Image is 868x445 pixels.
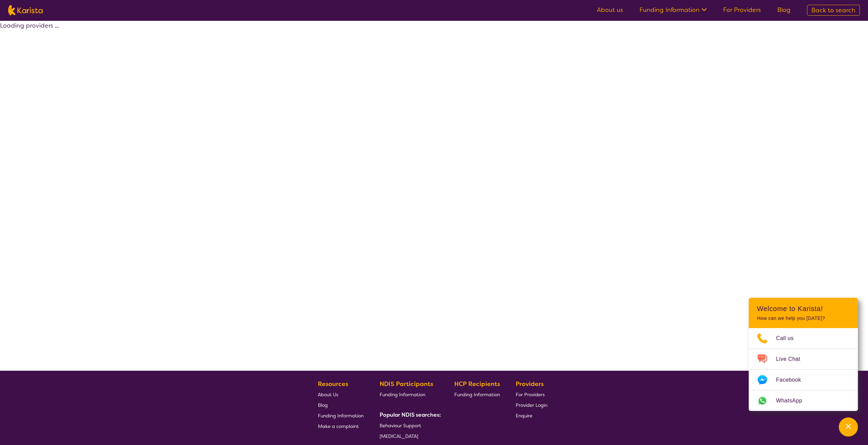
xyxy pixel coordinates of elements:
span: For Providers [516,391,545,398]
a: Funding Information [380,389,438,400]
button: Channel Menu [839,417,858,436]
span: Blog [318,402,328,408]
b: Providers [516,380,544,388]
span: Funding Information [454,391,500,398]
b: Popular NDIS searches: [380,411,441,418]
a: For Providers [516,389,547,400]
a: [MEDICAL_DATA] [380,431,438,441]
a: For Providers [723,6,761,14]
p: How can we help you [DATE]? [757,315,850,321]
a: Funding Information [639,6,707,14]
div: Channel Menu [749,298,858,411]
span: Call us [776,333,802,343]
a: Funding Information [318,410,364,421]
a: Back to search [807,5,860,16]
span: About Us [318,391,338,398]
a: Blog [318,400,364,410]
b: HCP Recipients [454,380,500,388]
span: Provider Login [516,402,547,408]
a: Provider Login [516,400,547,410]
span: Make a complaint [318,423,359,429]
a: Blog [777,6,791,14]
span: Funding Information [318,413,364,419]
span: WhatsApp [776,396,810,406]
a: Web link opens in a new tab. [749,390,858,411]
span: Live Chat [776,354,808,364]
span: [MEDICAL_DATA] [380,433,418,439]
a: Make a complaint [318,421,364,431]
b: NDIS Participants [380,380,433,388]
b: Resources [318,380,348,388]
span: Back to search [811,6,855,14]
a: About us [597,6,623,14]
h2: Welcome to Karista! [757,305,850,313]
a: Funding Information [454,389,500,400]
img: Karista logo [8,5,43,15]
span: Facebook [776,375,809,385]
a: About Us [318,389,364,400]
span: Funding Information [380,391,425,398]
ul: Choose channel [749,328,858,411]
a: Behaviour Support [380,420,438,431]
a: Enquire [516,410,547,421]
span: Enquire [516,413,532,419]
span: Behaviour Support [380,422,421,429]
